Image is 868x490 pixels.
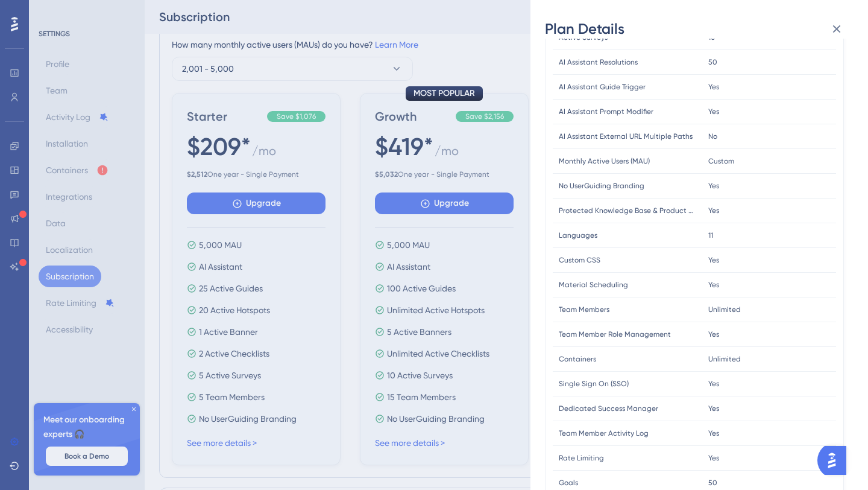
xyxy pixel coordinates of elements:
span: Custom [708,156,734,166]
span: Yes [708,82,719,92]
span: 50 [708,57,717,67]
span: Rate Limiting [559,453,604,463]
span: AI Assistant Prompt Modifier [559,107,653,116]
span: Yes [708,379,719,389]
span: Team Members [559,305,609,314]
span: Single Sign On (SSO) [559,379,629,389]
span: Unlimited [708,305,741,314]
span: Yes [708,453,719,463]
span: 11 [708,231,713,240]
span: Yes [708,181,719,191]
span: Yes [708,404,719,413]
span: Monthly Active Users (MAU) [559,156,650,166]
span: Team Member Role Management [559,329,671,339]
span: Yes [708,107,719,116]
span: Yes [708,428,719,438]
span: Containers [559,354,596,364]
span: Goals [559,478,578,488]
span: 50 [708,478,717,488]
span: AI Assistant Resolutions [559,57,638,67]
span: Custom CSS [559,255,600,265]
iframe: UserGuiding AI Assistant Launcher [817,442,854,479]
span: Languages [559,231,597,240]
span: Unlimited [708,354,741,364]
div: Plan Details [545,19,854,39]
span: AI Assistant Guide Trigger [559,82,646,92]
span: Yes [708,280,719,290]
span: Yes [708,329,719,339]
span: No [708,132,717,141]
span: Team Member Activity Log [559,428,649,438]
span: Yes [708,255,719,265]
span: No UserGuiding Branding [559,181,644,191]
span: Material Scheduling [559,280,628,290]
span: AI Assistant External URL Multiple Paths [559,132,693,141]
span: Yes [708,206,719,215]
span: Protected Knowledge Base & Product Updates [559,206,696,215]
span: Dedicated Success Manager [559,404,658,413]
